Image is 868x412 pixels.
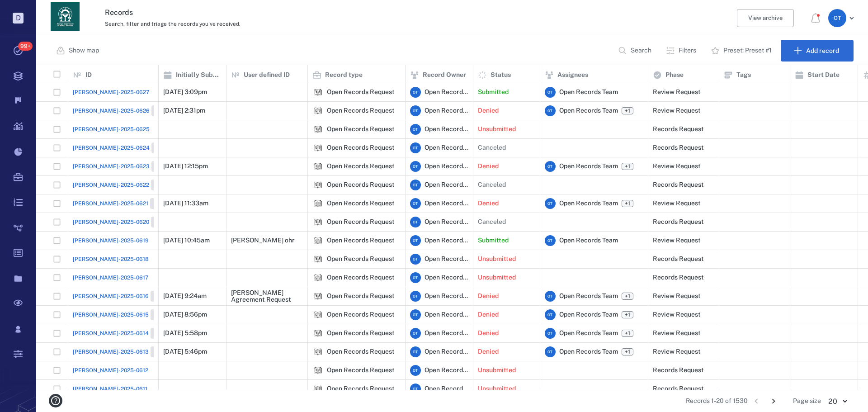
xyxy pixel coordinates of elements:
div: Records Request [653,181,704,188]
p: Filters [679,46,696,55]
span: Closed [152,311,174,319]
div: O T [410,217,421,227]
span: Open Records Team [559,310,618,319]
span: +1 [622,163,633,170]
span: Open Records Team [425,384,468,393]
div: O T [545,291,556,302]
div: Open Records Request [327,126,395,133]
span: +1 [622,330,633,337]
div: Open Records Request [312,365,323,376]
span: Open Records Team [425,162,468,171]
a: [PERSON_NAME]-2025-0617 [73,274,148,282]
div: Open Records Request [327,367,395,374]
a: [PERSON_NAME]-2025-0618 [73,255,149,263]
span: Closed [152,330,174,337]
div: Records Request [653,126,704,133]
a: [PERSON_NAME]-2025-0611 [73,385,147,393]
nav: pagination navigation [748,394,782,408]
p: D [13,13,24,24]
p: Denied [478,162,499,171]
div: O T [410,309,421,320]
p: [DATE] 10:45am [163,236,210,245]
span: [PERSON_NAME]-2025-0621 [73,199,148,208]
p: Denied [478,199,499,208]
p: Search [631,46,651,55]
div: Open Records Request [327,237,395,244]
button: help [45,390,66,411]
div: Open Records Request [312,328,323,339]
div: O T [410,328,421,339]
img: icon Open Records Request [312,346,323,357]
img: icon Open Records Request [312,198,323,209]
span: Open Records Team [425,88,468,97]
p: [DATE] 8:56pm [163,310,207,319]
div: O T [410,291,421,302]
div: O T [545,161,556,172]
p: Phase [665,71,684,80]
span: [PERSON_NAME]-2025-0614 [73,329,149,337]
img: icon Open Records Request [312,328,323,339]
button: Add record [781,40,854,62]
div: Records Request [653,367,704,374]
p: Start Date [807,71,840,80]
span: +1 [623,293,632,300]
img: icon Open Records Request [312,217,323,227]
span: Closed [153,144,175,152]
p: Preset: Preset #1 [723,46,772,55]
span: Open Records Team [425,236,468,245]
p: Unsubmitted [478,366,516,375]
span: [PERSON_NAME]-2025-0623 [73,162,150,170]
span: Open Records Team [425,366,468,375]
div: Open Records Request [327,200,395,207]
div: Open Records Request [327,181,395,188]
div: Open Records Request [327,256,395,262]
div: Review Request [653,89,701,95]
img: icon Open Records Request [312,384,323,394]
span: +1 [623,330,632,337]
a: [PERSON_NAME]-2025-0622Closed [73,180,176,190]
span: [PERSON_NAME]-2025-0616 [73,292,149,300]
div: Open Records Request [327,330,395,336]
div: Review Request [653,163,701,170]
p: Tags [736,71,751,80]
span: [PERSON_NAME]-2025-0626 [73,107,150,115]
p: Submitted [478,88,509,97]
div: Open Records Request [312,384,323,394]
p: Unsubmitted [478,125,516,134]
img: icon Open Records Request [312,142,323,153]
img: icon Open Records Request [312,180,323,190]
button: Preset: Preset #1 [705,40,779,62]
div: O T [410,384,421,394]
span: Open Records Team [559,88,618,97]
div: Open Records Request [312,254,323,265]
span: Open Records Team [425,310,468,319]
div: Open Records Request [312,87,323,98]
div: O T [828,9,846,27]
a: [PERSON_NAME]-2025-0620Closed [73,217,176,227]
p: Assignees [557,71,588,80]
span: Closed [152,348,174,356]
div: Open Records Request [327,107,395,114]
a: [PERSON_NAME]-2025-0627 [73,88,149,96]
span: 99+ [18,42,33,51]
div: Open Records Request [327,144,395,151]
div: Open Records Request [312,198,323,209]
div: Open Records Request [312,235,323,246]
p: Unsubmitted [478,255,516,264]
button: OT [828,9,857,27]
div: Open Records Request [327,293,395,299]
a: [PERSON_NAME]-2025-0613Closed [73,346,175,357]
span: Open Records Team [559,329,618,338]
div: Review Request [653,330,701,336]
div: Open Records Request [327,274,395,281]
span: +1 [622,293,633,300]
div: O T [410,142,421,153]
a: [PERSON_NAME]-2025-0624Closed [73,142,176,153]
p: [DATE] 2:31pm [163,106,205,115]
span: Open Records Team [425,199,468,208]
span: Search, filter and triage the records you've received. [105,21,241,27]
div: O T [410,235,421,246]
div: Open Records Request [327,311,395,318]
div: O T [545,346,556,357]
